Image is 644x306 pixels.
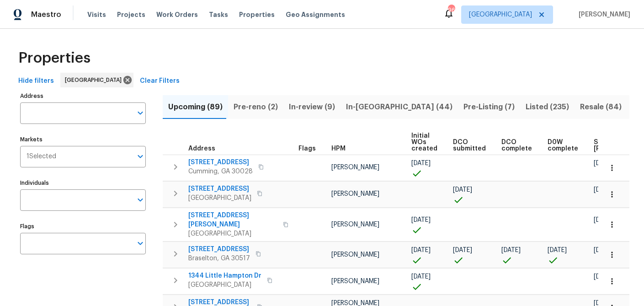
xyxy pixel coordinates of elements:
[548,139,578,152] span: D0W complete
[548,247,567,253] span: [DATE]
[60,73,133,87] div: [GEOGRAPHIC_DATA]
[18,54,90,63] span: Properties
[453,247,472,253] span: [DATE]
[136,73,183,90] button: Clear Filters
[594,160,613,166] span: [DATE]
[453,187,472,193] span: [DATE]
[188,211,277,229] span: [STREET_ADDRESS][PERSON_NAME]
[594,274,613,280] span: [DATE]
[411,274,431,280] span: [DATE]
[134,107,147,119] button: Open
[20,93,146,99] label: Address
[188,254,250,263] span: Braselton, GA 30517
[453,139,486,152] span: DCO submitted
[411,247,431,253] span: [DATE]
[469,10,532,19] span: [GEOGRAPHIC_DATA]
[140,75,180,87] span: Clear Filters
[134,150,147,163] button: Open
[20,224,146,229] label: Flags
[87,10,106,19] span: Visits
[331,145,346,152] span: HPM
[31,10,61,19] span: Maestro
[501,139,532,152] span: DCO complete
[234,101,278,113] span: Pre-reno (2)
[575,10,630,19] span: [PERSON_NAME]
[411,133,437,152] span: Initial WOs created
[20,180,146,186] label: Individuals
[298,145,316,152] span: Flags
[156,10,198,19] span: Work Orders
[188,184,251,193] span: [STREET_ADDRESS]
[331,221,379,228] span: [PERSON_NAME]
[331,278,379,285] span: [PERSON_NAME]
[168,101,223,113] span: Upcoming (89)
[331,191,379,197] span: [PERSON_NAME]
[188,271,261,280] span: 1344 Little Hampton Dr
[346,101,452,113] span: In-[GEOGRAPHIC_DATA] (44)
[188,167,253,176] span: Cumming, GA 30028
[594,187,613,193] span: [DATE]
[411,160,431,166] span: [DATE]
[188,245,250,254] span: [STREET_ADDRESS]
[65,75,125,85] span: [GEOGRAPHIC_DATA]
[289,101,335,113] span: In-review (9)
[117,10,145,19] span: Projects
[188,158,253,167] span: [STREET_ADDRESS]
[134,193,147,206] button: Open
[448,5,454,15] div: 96
[20,137,146,142] label: Markets
[331,164,379,171] span: [PERSON_NAME]
[594,217,613,223] span: [DATE]
[188,229,277,238] span: [GEOGRAPHIC_DATA]
[286,10,345,19] span: Geo Assignments
[239,10,275,19] span: Properties
[580,101,622,113] span: Resale (84)
[501,247,521,253] span: [DATE]
[463,101,515,113] span: Pre-Listing (7)
[188,280,261,290] span: [GEOGRAPHIC_DATA]
[331,252,379,258] span: [PERSON_NAME]
[209,11,228,18] span: Tasks
[15,73,58,90] button: Hide filters
[188,145,215,152] span: Address
[594,247,613,253] span: [DATE]
[526,101,569,113] span: Listed (235)
[188,193,251,203] span: [GEOGRAPHIC_DATA]
[134,237,147,250] button: Open
[27,153,56,161] span: 1 Selected
[411,217,431,223] span: [DATE]
[18,75,54,87] span: Hide filters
